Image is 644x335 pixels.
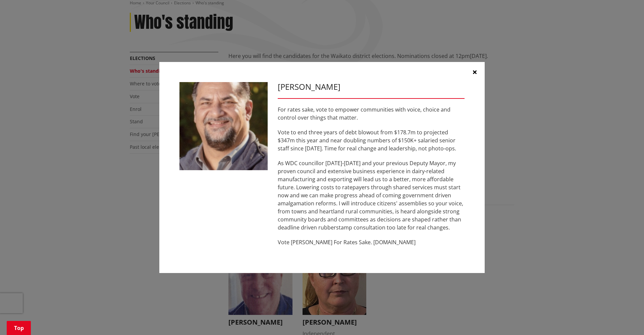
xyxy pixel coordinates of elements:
p: Vote [PERSON_NAME] For Rates Sake. [DOMAIN_NAME] [278,238,465,246]
iframe: Messenger Launcher [613,307,637,331]
p: As WDC councillor [DATE]-[DATE] and your previous Deputy Mayor, my proven council and extensive b... [278,159,465,231]
a: Top [7,321,31,335]
img: WO-M__BECH_A__EWN4j [179,82,268,170]
p: For rates sake, vote to empower communities with voice, choice and control over things that matter. [278,106,465,122]
p: Vote to end three years of debt blowout from $178.7m to projected $347m this year and near doubli... [278,128,465,152]
h3: [PERSON_NAME] [278,82,465,92]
